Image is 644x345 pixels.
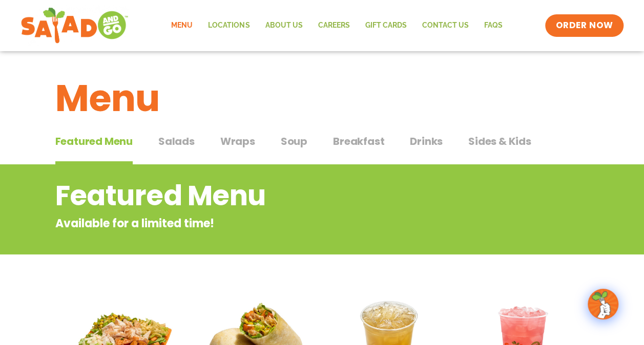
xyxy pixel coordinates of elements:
[163,14,510,37] nav: Menu
[220,134,255,149] span: Wraps
[310,14,357,37] a: Careers
[163,14,200,37] a: Menu
[55,175,507,217] h2: Featured Menu
[414,14,476,37] a: Contact Us
[55,215,507,232] p: Available for a limited time!
[281,134,307,149] span: Soup
[20,5,129,46] img: new-SAG-logo-768×292
[55,134,133,149] span: Featured Menu
[545,14,623,37] a: ORDER NOW
[200,14,257,37] a: Locations
[589,290,617,318] img: wpChatIcon
[333,134,384,149] span: Breakfast
[468,134,531,149] span: Sides & Kids
[410,134,443,149] span: Drinks
[357,14,414,37] a: GIFT CARDS
[158,134,195,149] span: Salads
[55,130,589,165] div: Tabbed content
[476,14,510,37] a: FAQs
[555,19,613,32] span: ORDER NOW
[257,14,310,37] a: About Us
[55,71,589,126] h1: Menu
